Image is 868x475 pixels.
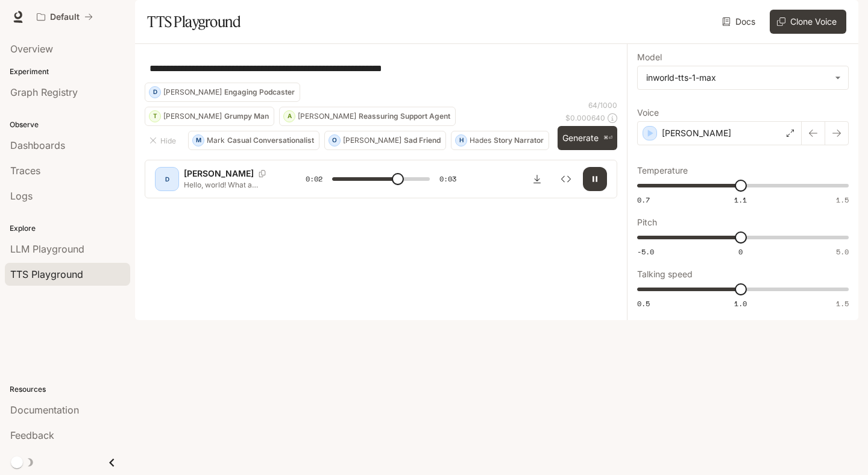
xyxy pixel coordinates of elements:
span: 0 [738,247,743,257]
button: All workspaces [31,5,98,29]
span: 5.0 [836,247,849,257]
button: O[PERSON_NAME]Sad Friend [324,131,446,150]
p: Hades [470,137,491,144]
div: D [157,169,177,189]
div: D [149,83,160,102]
div: H [456,131,467,150]
button: HHadesStory Narrator [451,131,549,150]
button: Clone Voice [770,10,846,34]
div: O [329,131,340,150]
p: $ 0.000640 [565,113,605,123]
div: M [193,131,204,150]
p: 64 / 1000 [588,100,617,110]
span: 1.5 [836,195,849,205]
p: Voice [637,109,659,117]
p: Pitch [637,218,657,227]
p: Engaging Podcaster [224,89,295,96]
div: A [284,107,295,126]
h1: TTS Playground [147,10,241,34]
p: Mark [207,137,225,144]
p: Model [637,53,662,61]
p: Default [50,12,80,22]
p: Grumpy Man [224,113,269,120]
a: Docs [720,10,760,34]
span: 1.0 [734,298,747,309]
button: MMarkCasual Conversationalist [188,131,319,150]
div: inworld-tts-1-max [638,66,848,89]
span: 0:02 [306,173,322,185]
p: Reassuring Support Agent [359,113,450,120]
p: [PERSON_NAME] [343,137,401,144]
button: D[PERSON_NAME]Engaging Podcaster [145,83,300,102]
button: Copy Voice ID [254,170,271,177]
div: inworld-tts-1-max [646,72,829,84]
button: Hide [145,131,183,150]
span: 0:03 [439,173,456,185]
p: Talking speed [637,270,693,278]
p: Hello, world! What a wonderful day to be a text-to-speech model! [184,180,277,190]
p: Story Narrator [494,137,544,144]
span: 1.5 [836,298,849,309]
p: Temperature [637,166,688,175]
p: [PERSON_NAME] [662,127,731,139]
button: Generate⌘⏎ [558,126,617,151]
p: [PERSON_NAME] [298,113,356,120]
p: Casual Conversationalist [227,137,314,144]
p: [PERSON_NAME] [163,113,222,120]
div: T [149,107,160,126]
p: ⌘⏎ [603,134,612,142]
button: T[PERSON_NAME]Grumpy Man [145,107,274,126]
span: -5.0 [637,247,654,257]
span: 0.5 [637,298,650,309]
span: 0.7 [637,195,650,205]
p: [PERSON_NAME] [184,168,254,180]
button: Inspect [554,167,578,191]
p: Sad Friend [404,137,441,144]
p: [PERSON_NAME] [163,89,222,96]
button: Download audio [525,167,549,191]
button: A[PERSON_NAME]Reassuring Support Agent [279,107,456,126]
span: 1.1 [734,195,747,205]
